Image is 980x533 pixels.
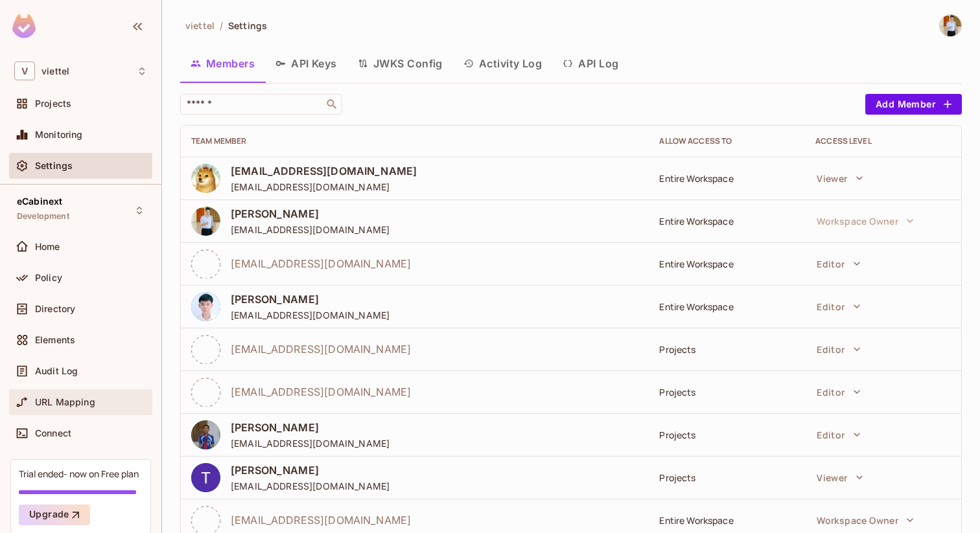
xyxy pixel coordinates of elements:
div: Entire Workspace [659,258,795,270]
button: Editor [810,379,867,405]
span: [PERSON_NAME] [231,463,390,477]
span: V [14,62,35,80]
img: 22720179 [191,164,220,193]
span: [EMAIL_ADDRESS][DOMAIN_NAME] [231,181,417,193]
span: [EMAIL_ADDRESS][DOMAIN_NAME] [231,256,411,271]
div: Projects [659,343,795,356]
button: Workspace Owner [810,208,920,234]
span: [PERSON_NAME] [231,207,390,221]
div: Entire Workspace [659,301,795,313]
span: [PERSON_NAME] [231,292,390,306]
span: eCabinext [17,196,62,207]
span: [EMAIL_ADDRESS][DOMAIN_NAME] [231,480,390,492]
button: API Log [552,47,629,80]
span: Audit Log [35,366,78,376]
img: ACg8ocIXUFK9lkB3O49tuDWqifFZk4K-w2EvC-6at-k4s-Yp6C0=s96-c [191,207,220,236]
span: [EMAIL_ADDRESS][DOMAIN_NAME] [231,342,411,356]
span: viettel [185,19,215,32]
div: Team Member [191,136,638,146]
span: [EMAIL_ADDRESS][DOMAIN_NAME] [231,309,390,321]
button: Editor [810,422,867,448]
button: Members [180,47,265,80]
button: Activity Log [453,47,553,80]
button: API Keys [265,47,347,80]
button: Add Member [865,94,962,115]
div: Projects [659,386,795,398]
span: Settings [228,19,267,32]
img: Tuấn Anh [940,15,961,36]
div: Projects [659,429,795,441]
img: ACg8ocJiqEfcL5APlr89JAkgo8vf2sBcOR8_SwNYNq2mP7XpFAs_7j8A=s96-c [191,420,220,449]
span: Connect [35,428,71,438]
img: ACg8ocKqvv3UH55EU4Y4xGj24lFlI0MrY_8BRI84uIBhaZD8CoZpKQ=s96-c [191,463,220,492]
span: Projects [35,98,71,109]
span: Settings [35,161,73,171]
span: Policy [35,273,62,283]
button: Workspace Owner [810,507,920,533]
img: SReyMgAAAABJRU5ErkJggg== [12,14,36,38]
span: URL Mapping [35,397,95,407]
button: Viewer [810,464,869,490]
span: [PERSON_NAME] [231,420,390,435]
span: [EMAIL_ADDRESS][DOMAIN_NAME] [231,385,411,399]
span: Home [35,242,60,252]
div: Entire Workspace [659,172,795,185]
span: Workspace: viettel [41,66,69,76]
button: Viewer [810,165,869,191]
div: Access Level [815,136,951,146]
span: Development [17,211,69,221]
button: JWKS Config [347,47,453,80]
img: ACg8ocLdt6sfqTheal1ZCyF3-qjjT8BGDSNkarsQAfFw8oDfb2XZjpw=s96-c [191,292,220,321]
li: / [220,19,223,32]
div: Entire Workspace [659,514,795,527]
span: [EMAIL_ADDRESS][DOMAIN_NAME] [231,437,390,449]
span: [EMAIL_ADDRESS][DOMAIN_NAME] [231,223,390,236]
span: [EMAIL_ADDRESS][DOMAIN_NAME] [231,164,417,178]
button: Upgrade [19,505,90,525]
div: Entire Workspace [659,215,795,227]
div: Allow Access to [659,136,795,146]
span: Directory [35,304,75,314]
div: Trial ended- now on Free plan [19,468,139,480]
span: Monitoring [35,130,83,140]
button: Editor [810,251,867,277]
button: Editor [810,336,867,362]
span: Elements [35,335,75,345]
button: Editor [810,293,867,319]
div: Projects [659,471,795,484]
span: [EMAIL_ADDRESS][DOMAIN_NAME] [231,513,411,527]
